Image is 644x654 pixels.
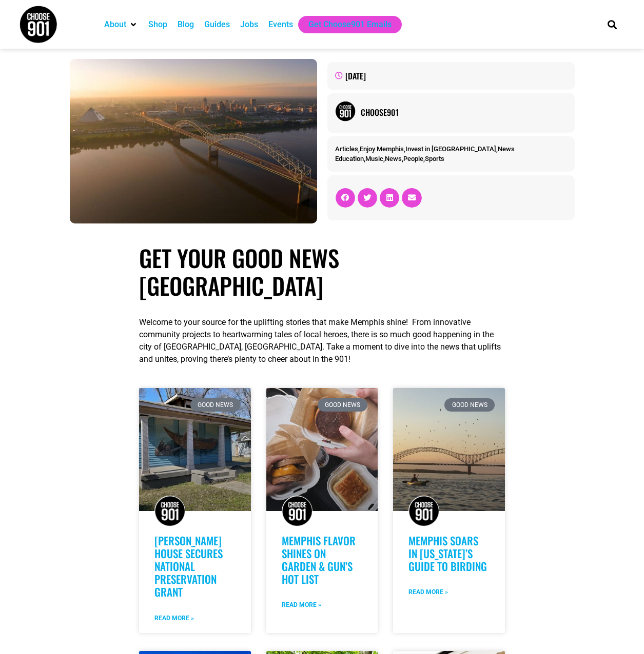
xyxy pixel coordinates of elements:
a: Memphis Flavor Shines on Garden & Gun’s Hot List [282,533,356,587]
a: A person kayaking on the Memphis river at sunset with a large arched bridge in the background and... [393,388,505,511]
a: [PERSON_NAME] House Secures National Preservation Grant [154,533,223,600]
img: Choose901 [408,496,439,526]
div: Good News [318,398,368,412]
a: Read more about Memphis Flavor Shines on Garden & Gun’s Hot List [282,600,321,609]
a: News [498,145,515,153]
div: Share on twitter [358,188,377,208]
div: Good News [190,398,241,412]
a: Choose901 [361,106,567,118]
div: Search [603,16,620,33]
a: A blue tom lee house with white pillars features a mural of a person in a boat on water. The hous... [139,388,251,511]
a: Guides [204,18,230,31]
a: Memphis Soars in [US_STATE]’s Guide to Birding [408,533,487,574]
a: About [104,18,126,31]
img: Choose901 [282,496,313,526]
a: Shop [148,18,167,31]
img: Choose901 [154,496,185,526]
a: Enjoy Memphis [360,145,404,153]
a: Read more about Memphis Soars in Tennessee’s Guide to Birding [408,587,448,597]
a: Events [268,18,293,31]
a: Get Choose901 Emails [308,18,392,31]
a: Articles [335,145,358,153]
div: Good News [444,398,495,412]
span: , , , [335,145,515,153]
span: , , , , [335,155,444,162]
time: [DATE] [345,70,366,82]
div: About [99,16,143,33]
a: Sports [425,155,444,162]
a: Education [335,155,364,162]
a: Jobs [240,18,258,31]
div: Share on facebook [336,188,355,208]
a: Two people hold breakfast sandwiches with melted cheese in takeout containers from Kinfolk Memphi... [266,388,378,511]
div: Share on email [402,188,421,208]
div: Share on linkedin [380,188,399,208]
img: Picture of Choose901 [335,101,356,121]
a: Music [365,155,383,162]
span: Welcome to your source for the uplifting stories that make Memphis shine! From innovative communi... [139,317,501,364]
nav: Main nav [99,16,590,33]
img: A large steel bridge spans a wide river at sunrise, connecting the cityscape of Good News Memphis... [70,59,317,223]
a: People [403,155,423,162]
a: Invest in [GEOGRAPHIC_DATA] [405,145,496,153]
a: News [385,155,402,162]
a: Read more about Tom Lee House Secures National Preservation Grant [154,614,194,623]
h1: Get Your Good News [GEOGRAPHIC_DATA] [139,244,505,299]
a: Blog [178,18,194,31]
